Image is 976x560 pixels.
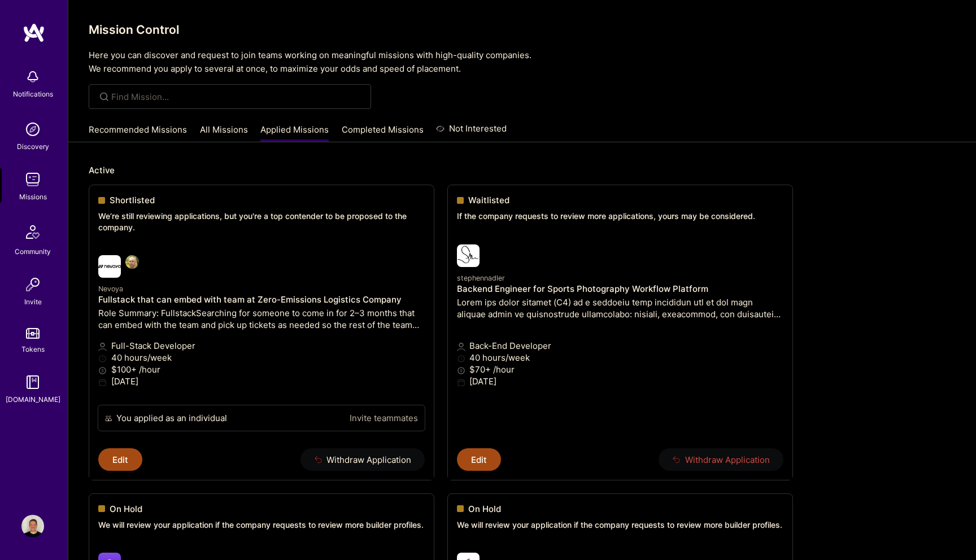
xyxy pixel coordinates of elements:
p: Active [89,164,956,176]
img: User Avatar [21,515,44,537]
span: On Hold [110,503,142,515]
i: icon Calendar [98,378,107,387]
i: icon Applicant [98,343,107,351]
img: bell [21,65,44,88]
span: On Hold [468,503,501,515]
button: Edit [98,448,142,471]
i: icon Clock [98,355,107,363]
button: Withdraw Application [659,448,783,471]
img: teamwork [21,168,44,191]
img: stephennadler company logo [457,244,480,267]
span: Waitlisted [468,194,509,206]
i: icon Applicant [457,343,465,351]
p: Role Summary: FullstackSearching for someone to come in for 2–3 months that can embed with the te... [98,307,425,331]
p: We will review your application if the company requests to review more builder profiles. [98,519,425,531]
a: Nevoya company logoRon AlmogNevoyaFullstack that can embed with team at Zero-Emissions Logistics ... [89,246,434,405]
h3: Mission Control [89,23,956,37]
button: Withdraw Application [300,448,425,471]
p: $70+ /hour [457,364,783,375]
p: 40 hours/week [457,352,783,364]
div: You applied as an individual [116,412,227,424]
img: Nevoya company logo [98,255,121,278]
a: stephennadler company logostephennadlerBackend Engineer for Sports Photography Workflow PlatformL... [448,235,792,449]
div: [DOMAIN_NAME] [6,393,60,405]
p: We’re still reviewing applications, but you're a top contender to be proposed to the company. [98,211,425,233]
p: Full-Stack Developer [98,340,425,352]
i: icon MoneyGray [457,366,465,375]
a: All Missions [200,124,248,142]
p: If the company requests to review more applications, yours may be considered. [457,211,783,222]
i: icon MoneyGray [98,366,107,375]
a: User Avatar [19,515,47,537]
a: Not Interested [436,122,507,142]
p: Back-End Developer [457,340,783,352]
a: Invite teammates [350,412,418,424]
p: We will review your application if the company requests to review more builder profiles. [457,519,783,531]
p: Here you can discover and request to join teams working on meaningful missions with high-quality ... [89,49,956,76]
a: Applied Missions [260,124,329,142]
button: Edit [457,448,501,471]
div: Tokens [21,343,45,355]
div: Community [15,246,51,257]
img: discovery [21,118,44,141]
i: icon Clock [457,355,465,363]
img: Invite [21,273,44,296]
p: [DATE] [457,375,783,387]
i: icon Calendar [457,378,465,387]
small: stephennadler [457,274,505,282]
img: guide book [21,371,44,393]
p: [DATE] [98,375,425,387]
span: Shortlisted [110,194,155,206]
h4: Fullstack that can embed with team at Zero-Emissions Logistics Company [98,295,425,305]
i: icon SearchGrey [98,90,111,103]
small: Nevoya [98,285,123,293]
img: Ron Almog [125,255,139,269]
img: tokens [26,328,40,339]
div: Notifications [13,88,53,100]
div: Missions [19,191,47,203]
input: Find Mission... [111,91,363,103]
div: Discovery [17,141,49,152]
div: Invite [24,296,42,308]
img: logo [23,23,45,43]
img: Community [19,218,46,246]
p: Lorem ips dolor sitamet (C4) ad e seddoeiu temp incididun utl et dol magn aliquae admin ve quisno... [457,296,783,320]
p: 40 hours/week [98,352,425,364]
p: $100+ /hour [98,364,425,375]
a: Recommended Missions [89,124,187,142]
a: Completed Missions [342,124,424,142]
h4: Backend Engineer for Sports Photography Workflow Platform [457,284,783,294]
